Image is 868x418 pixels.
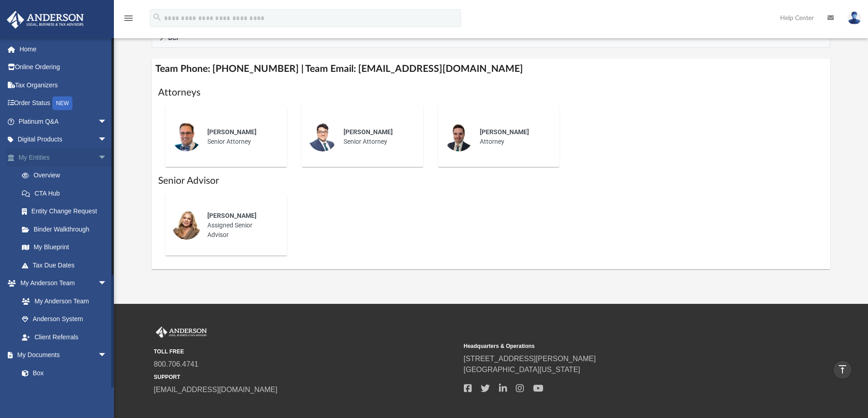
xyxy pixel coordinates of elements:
[152,12,162,22] i: search
[344,128,393,136] span: [PERSON_NAME]
[98,346,116,365] span: arrow_drop_down
[207,128,257,136] span: [PERSON_NAME]
[13,292,112,310] a: My Anderson Team
[337,121,417,153] div: Senior Attorney
[13,310,116,328] a: Anderson System
[6,346,116,364] a: My Documentsarrow_drop_down
[158,86,824,99] h1: Attorneys
[13,184,121,202] a: CTA Hub
[833,360,852,379] a: vertical_align_top
[480,128,529,136] span: [PERSON_NAME]
[158,174,824,187] h1: Senior Advisor
[154,360,199,368] a: 800.706.4741
[13,256,121,274] a: Tax Due Dates
[13,202,121,221] a: Entity Change Request
[201,121,281,153] div: Senior Attorney
[6,76,121,94] a: Tax Organizers
[4,11,87,29] img: Anderson Advisors Platinum Portal
[473,121,553,153] div: Attorney
[13,238,116,257] a: My Blueprint
[6,112,121,131] a: Platinum Q&Aarrow_drop_down
[13,382,116,400] a: Meeting Minutes
[847,11,861,25] img: User Pic
[168,35,180,41] span: BCP
[123,13,134,24] i: menu
[6,131,121,149] a: Digital Productsarrow_drop_down
[123,17,134,24] a: menu
[172,211,201,240] img: thumbnail
[52,96,72,110] div: NEW
[152,59,831,79] h4: Team Phone: [PHONE_NUMBER] | Team Email: [EMAIL_ADDRESS][DOMAIN_NAME]
[464,355,596,363] a: [STREET_ADDRESS][PERSON_NAME]
[201,205,281,246] div: Assigned Senior Advisor
[98,112,116,131] span: arrow_drop_down
[154,347,457,356] small: TOLL FREE
[13,166,121,185] a: Overview
[308,122,337,151] img: thumbnail
[6,40,121,58] a: Home
[13,220,121,238] a: Binder Walkthrough
[6,94,121,113] a: Order StatusNEW
[98,274,116,293] span: arrow_drop_down
[444,122,473,151] img: thumbnail
[464,366,580,373] a: [GEOGRAPHIC_DATA][US_STATE]
[464,342,767,350] small: Headquarters & Operations
[98,148,116,167] span: arrow_drop_down
[6,148,121,166] a: My Entitiesarrow_drop_down
[154,373,457,381] small: SUPPORT
[98,131,116,149] span: arrow_drop_down
[13,364,112,382] a: Box
[837,364,848,375] i: vertical_align_top
[154,327,209,338] img: Anderson Advisors Platinum Portal
[154,386,277,393] a: [EMAIL_ADDRESS][DOMAIN_NAME]
[172,122,201,151] img: thumbnail
[13,328,116,346] a: Client Referrals
[6,58,121,76] a: Online Ordering
[207,212,257,219] span: [PERSON_NAME]
[6,274,116,292] a: My Anderson Teamarrow_drop_down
